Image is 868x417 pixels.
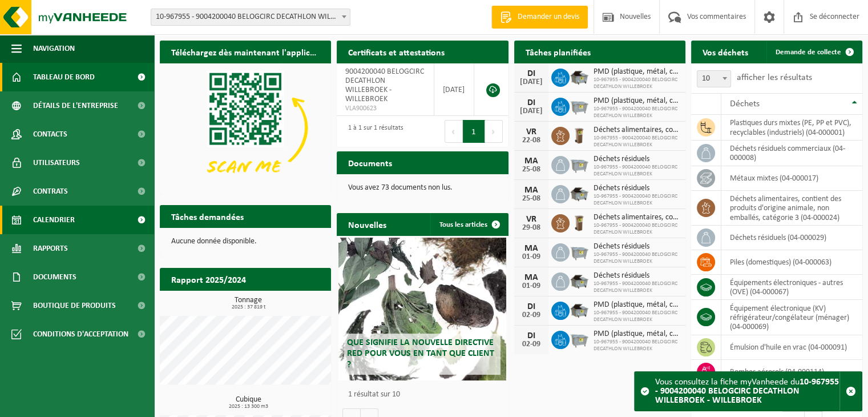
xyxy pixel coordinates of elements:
font: VR [526,127,536,137]
font: Vous avez 73 documents non lus. [348,183,453,192]
font: VLA900623 [345,105,377,112]
font: [DATE] [443,86,465,94]
span: 10-967955 - 9004200040 BELOGCIRC DECATHLON WILLEBROEK - WILLEBROEK [151,9,350,25]
font: Documents [33,273,76,282]
font: émulsion d'huile en vrac (04-000091) [730,343,847,352]
font: Contacts [33,130,67,139]
font: 1 résultat sur 10 [348,390,400,399]
font: équipements électroniques - autres (OVE) (04-000067) [730,279,843,296]
font: 10-967955 - 9004200040 BELOGCIRC DECATHLON WILLEBROEK [594,222,677,235]
font: bombes aérosols (04-000114) [730,368,824,376]
font: Tableau de bord [33,73,95,82]
font: Déchets résiduels [594,242,649,251]
font: 1 [471,128,476,137]
span: 10 [697,71,730,87]
font: Contrats [33,187,68,196]
button: Précédent [445,120,463,143]
img: Téléchargez l'application VHEPlus [160,63,331,192]
font: métaux mixtes (04-000017) [730,174,818,183]
font: 1 à 1 sur 1 résultats [348,125,403,131]
font: 10-967955 - 9004200040 BELOGCIRC DECATHLON WILLEBROEK [594,77,677,90]
font: PMD (plastique, métal, cartons à boissons) (entreprises) [594,330,772,338]
font: équipement électronique (KV) réfrigérateur/congélateur (ménager) (04-000069) [730,304,849,331]
font: 01-09 [522,282,540,290]
img: WB-5000-GAL-GY-01 [570,183,589,203]
font: 10-967955 - 9004200040 BELOGCIRC DECATHLON WILLEBROEK [594,339,677,352]
button: 1 [463,120,485,143]
font: Navigation [33,45,75,53]
span: 10 [697,70,731,87]
font: PMD (plastique, métal, cartons à boissons) (entreprises) [594,300,772,309]
font: Demander un devis [518,13,579,21]
font: Que signifie la nouvelle directive RED pour vous en tant que client ? [347,338,494,369]
font: MA [524,244,538,253]
font: afficher les résultats [737,73,812,82]
font: 10 [702,74,710,83]
img: WB-2500-GAL-GY-01 [570,154,589,174]
font: Aucune donnée disponible. [171,237,257,246]
font: Certificats et attestations [348,49,445,58]
font: Vos déchets [703,49,748,58]
font: 25-08 [522,165,540,174]
img: WB-2500-GAL-GY-01 [570,329,589,348]
img: WB-5000-GAL-GY-01 [570,300,589,319]
font: VR [526,215,536,224]
font: Détails de l'entreprise [33,102,118,110]
font: 29-08 [522,223,540,232]
font: PMD (plastique, métal, cartons à boissons) (entreprises) [594,97,772,105]
font: déchets résiduels commerciaux (04-000008) [730,145,845,162]
font: Nouvelles [620,13,651,21]
a: Tous les articles [430,213,507,236]
font: Rapports [33,244,68,253]
font: MA [524,273,538,282]
font: Déchets résiduels [594,155,649,163]
font: DI [527,302,535,311]
font: 02-09 [522,311,540,319]
font: déchets résiduels (04-000029) [730,234,826,242]
font: [DATE] [520,107,543,115]
font: DI [527,98,535,107]
font: 22-08 [522,136,540,145]
font: Cubique [236,395,261,404]
img: WB-5000-GAL-GY-01 [570,271,589,290]
img: WB-2500-GAL-GY-01 [570,242,589,261]
font: Téléchargez dès maintenant l'application Vanheede+ ! [171,49,380,58]
a: Demande de collecte [766,41,861,63]
font: Rapport 2025/2024 [171,276,246,285]
font: Demande de collecte [776,49,841,56]
font: Documents [348,159,392,169]
font: 10-967955 - 9004200040 BELOGCIRC DECATHLON WILLEBROEK [594,106,677,119]
font: 9004200040 BELOGCIRC DECATHLON WILLEBROEK - WILLEBROEK [345,67,424,103]
font: MA [524,157,538,166]
font: Vos commentaires [687,13,746,21]
span: 10-967955 - 9004200040 BELOGCIRC DECATHLON WILLEBROEK - WILLEBROEK [151,9,350,26]
font: plastiques durs mixtes (PE, PP et PVC), recyclables (industriels) (04-000001) [730,119,851,137]
font: PMD (plastique, métal, cartons à boissons) (entreprises) [594,67,772,76]
font: piles (domestiques) (04-000063) [730,258,831,267]
font: 10-967955 - 9004200040 BELOGCIRC DECATHLON WILLEBROEK [594,310,677,323]
font: 02-09 [522,340,540,348]
font: DI [527,69,535,78]
font: Tous les articles [439,221,487,228]
font: 2025 : 37 819 t [232,304,265,310]
font: 10-967955 - 9004200040 BELOGCIRC DECATHLON WILLEBROEK [594,193,677,206]
font: 25-08 [522,194,540,203]
font: Tâches demandées [171,213,244,222]
font: Tonnage [235,296,262,304]
font: 2025 : 13 300 m3 [229,403,268,410]
font: déchets alimentaires, contient des produits d'origine animale, non emballés, catégorie 3 (04-000024) [730,195,841,222]
font: Tâches planifiées [526,49,591,58]
a: Demander un devis [491,6,588,29]
img: WB-2500-GAL-GY-01 [570,96,589,115]
font: 10-967955 - 9004200040 BELOGCIRC DECATHLON WILLEBROEK [594,280,677,294]
font: Boutique de produits [33,302,116,310]
font: 10-967955 - 9004200040 BELOGCIRC DECATHLON WILLEBROEK - WILLEBROEK [655,378,839,405]
font: 10-967955 - 9004200040 BELOGCIRC DECATHLON WILLEBROEK [594,164,677,177]
font: 10-967955 - 9004200040 BELOGCIRC DECATHLON WILLEBROEK - WILLEBROEK [156,13,408,21]
font: Déchets [730,99,760,109]
font: [DATE] [520,78,543,86]
font: Nouvelles [348,221,386,230]
font: 01-09 [522,252,540,261]
font: Se déconnecter [810,13,859,21]
img: WB-0140-HPE-BN-01 [570,212,589,232]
